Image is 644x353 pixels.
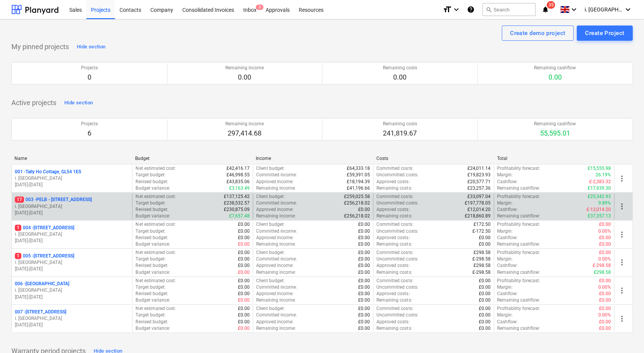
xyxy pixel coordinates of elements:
[135,172,165,178] p: Target budget :
[256,179,293,185] p: Approved income :
[376,200,418,206] p: Uncommitted costs :
[15,238,129,244] p: [DATE] - [DATE]
[238,235,250,241] p: £0.00
[376,319,410,325] p: Approved costs :
[75,41,107,53] button: Hide section
[376,262,410,269] p: Approved costs :
[596,172,611,178] p: 26.19%
[617,286,626,295] span: more_vert
[589,179,611,185] p: £-2,383.32
[225,129,264,138] p: 297,414.68
[497,235,518,241] p: Cashflow :
[599,319,611,325] p: £0.00
[11,98,56,107] p: Active projects
[15,196,129,216] div: 17003 -PELB - [STREET_ADDRESS]i. [GEOGRAPHIC_DATA][DATE]-[DATE]
[465,213,491,219] p: £218,860.89
[598,284,611,291] p: 0.00%
[467,165,491,172] p: £24,011.14
[135,156,250,161] div: Budget
[497,256,513,262] p: Margin :
[256,269,296,276] p: Remaining income :
[467,172,491,178] p: £19,823.93
[497,165,540,172] p: Profitability forecast :
[15,315,129,322] p: i. [GEOGRAPHIC_DATA]
[358,262,370,269] p: £0.00
[358,284,370,291] p: £0.00
[64,99,93,107] div: Hide section
[256,221,285,228] p: Client budget :
[598,228,611,235] p: 0.00%
[15,309,129,328] div: 007 -[STREET_ADDRESS]i. [GEOGRAPHIC_DATA][DATE]-[DATE]
[497,305,540,312] p: Profitability forecast :
[383,65,417,71] p: Remaining costs
[224,206,250,213] p: £230,875.09
[62,97,95,109] button: Hide section
[376,291,410,297] p: Approved costs :
[135,297,170,303] p: Budget variance :
[347,185,370,192] p: £41,196.66
[358,228,370,235] p: £0.00
[599,249,611,256] p: £0.00
[135,262,168,269] p: Revised budget :
[376,172,418,178] p: Uncommitted costs :
[534,65,576,71] p: Remaining cashflow
[77,43,105,51] div: Hide section
[598,256,611,262] p: 0.00%
[376,297,412,303] p: Remaining costs :
[473,221,491,228] p: £172.50
[376,278,413,284] p: Committed costs :
[467,5,475,14] i: Knowledge base
[135,228,165,235] p: Target budget :
[467,185,491,192] p: £23,257.36
[347,172,370,178] p: £59,391.05
[497,278,540,284] p: Profitability forecast :
[238,249,250,256] p: £0.00
[479,305,491,312] p: £0.00
[135,305,175,312] p: Net estimated cost :
[14,156,129,161] div: Name
[473,249,491,256] p: £298.58
[497,200,513,206] p: Margin :
[344,200,370,206] p: £256,218.02
[479,241,491,248] p: £0.00
[135,319,168,325] p: Revised budget :
[534,121,576,127] p: Remaining cashflow
[599,221,611,228] p: £0.00
[15,231,129,238] p: i. [GEOGRAPHIC_DATA]
[358,278,370,284] p: £0.00
[81,129,98,138] p: 6
[225,73,264,82] p: 0.00
[358,249,370,256] p: £0.00
[347,179,370,185] p: £18,194.39
[465,200,491,206] p: £197,778.05
[135,235,168,241] p: Revised budget :
[238,291,250,297] p: £0.00
[497,269,540,276] p: Remaining cashflow :
[588,213,611,219] p: £37,357.13
[135,291,168,297] p: Revised budget :
[599,291,611,297] p: £0.00
[15,203,129,210] p: i. [GEOGRAPHIC_DATA]
[593,262,611,269] p: £-298.58
[376,284,418,291] p: Uncommitted costs :
[472,269,491,276] p: £-298.58
[569,5,579,14] i: keyboard_arrow_down
[135,165,175,172] p: Net estimated cost :
[376,249,413,256] p: Committed costs :
[238,284,250,291] p: £0.00
[479,312,491,318] p: £0.00
[15,169,129,188] div: 001 -Tally Ho Cottage, GL54 1ESi. [GEOGRAPHIC_DATA][DATE]-[DATE]
[358,269,370,276] p: £0.00
[376,305,413,312] p: Committed costs :
[479,297,491,303] p: £0.00
[497,325,540,332] p: Remaining cashflow :
[135,241,170,248] p: Budget variance :
[238,221,250,228] p: £0.00
[479,284,491,291] p: £0.00
[15,253,129,272] div: 1005 -[STREET_ADDRESS]i. [GEOGRAPHIC_DATA][DATE]-[DATE]
[497,179,518,185] p: Cashflow :
[238,297,250,303] p: £0.00
[479,235,491,241] p: £0.00
[229,185,250,192] p: £3,163.49
[497,156,611,161] div: Total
